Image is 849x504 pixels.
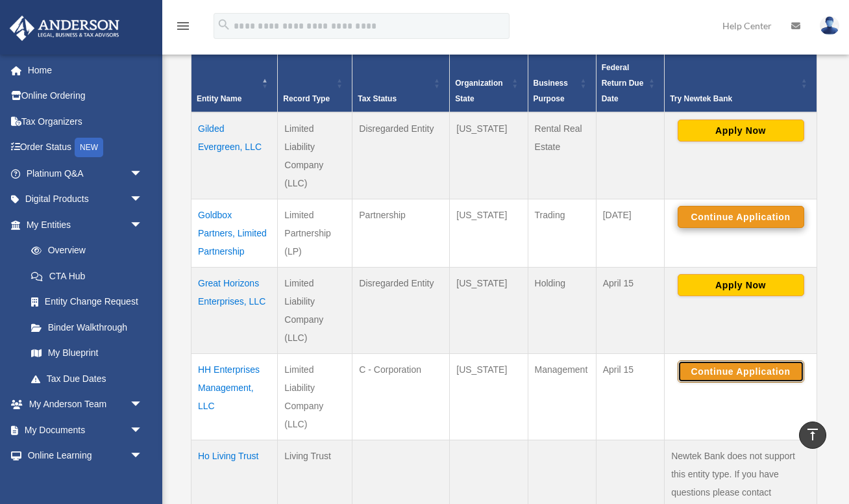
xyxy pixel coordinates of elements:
[191,55,278,113] th: Entity Name: Activate to invert sorting
[450,55,528,113] th: Organization State: Activate to sort
[450,354,528,440] td: [US_STATE]
[602,63,644,103] span: Federal Return Due Date
[528,55,596,113] th: Business Purpose: Activate to sort
[191,199,278,268] td: Goldbox Partners, Limited Partnership
[528,268,596,354] td: Holding
[596,354,664,440] td: April 15
[191,112,278,199] td: Gilded Evergreen, LLC
[278,112,352,199] td: Limited Liability Company (LLC)
[596,55,664,113] th: Federal Return Due Date: Activate to sort
[6,16,123,41] img: Anderson Advisors Platinum Portal
[9,160,162,186] a: Platinum Q&Aarrow_drop_down
[217,18,231,32] i: search
[18,289,156,315] a: Entity Change Request
[9,392,162,418] a: My Anderson Teamarrow_drop_down
[18,366,156,392] a: Tax Due Dates
[352,199,450,268] td: Partnership
[130,392,156,418] span: arrow_drop_down
[9,417,162,443] a: My Documentsarrow_drop_down
[75,138,103,157] div: NEW
[278,55,352,113] th: Record Type: Activate to sort
[18,263,156,289] a: CTA Hub
[191,354,278,440] td: HH Enterprises Management, LLC
[9,186,162,212] a: Digital Productsarrow_drop_down
[528,199,596,268] td: Trading
[455,79,502,103] span: Organization State
[665,55,817,113] th: Try Newtek Bank : Activate to sort
[820,16,839,35] img: User Pic
[191,268,278,354] td: Great Horizons Enterprises, LLC
[9,134,162,161] a: Order StatusNEW
[352,55,450,113] th: Tax Status: Activate to sort
[197,94,241,103] span: Entity Name
[130,212,156,238] span: arrow_drop_down
[678,360,804,383] button: Continue Application
[352,112,450,199] td: Disregarded Entity
[678,206,804,228] button: Continue Application
[596,199,664,268] td: [DATE]
[18,340,156,366] a: My Blueprint
[528,354,596,440] td: Management
[450,268,528,354] td: [US_STATE]
[175,23,191,34] a: menu
[278,354,352,440] td: Limited Liability Company (LLC)
[175,18,191,34] i: menu
[528,112,596,199] td: Rental Real Estate
[799,422,826,449] a: vertical_align_top
[352,268,450,354] td: Disregarded Entity
[9,443,162,469] a: Online Learningarrow_drop_down
[9,212,156,238] a: My Entitiesarrow_drop_down
[9,108,162,134] a: Tax Organizers
[278,268,352,354] td: Limited Liability Company (LLC)
[278,199,352,268] td: Limited Partnership (LP)
[9,83,162,109] a: Online Ordering
[18,314,156,340] a: Binder Walkthrough
[450,112,528,199] td: [US_STATE]
[130,417,156,444] span: arrow_drop_down
[678,274,804,296] button: Apply Now
[352,354,450,440] td: C - Corporation
[130,443,156,470] span: arrow_drop_down
[534,79,568,103] span: Business Purpose
[9,57,162,83] a: Home
[130,186,156,213] span: arrow_drop_down
[805,427,820,442] i: vertical_align_top
[358,94,397,103] span: Tax Status
[18,238,149,264] a: Overview
[283,94,330,103] span: Record Type
[130,160,156,187] span: arrow_drop_down
[670,91,797,107] div: Try Newtek Bank
[678,120,804,142] button: Apply Now
[596,268,664,354] td: April 15
[450,199,528,268] td: [US_STATE]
